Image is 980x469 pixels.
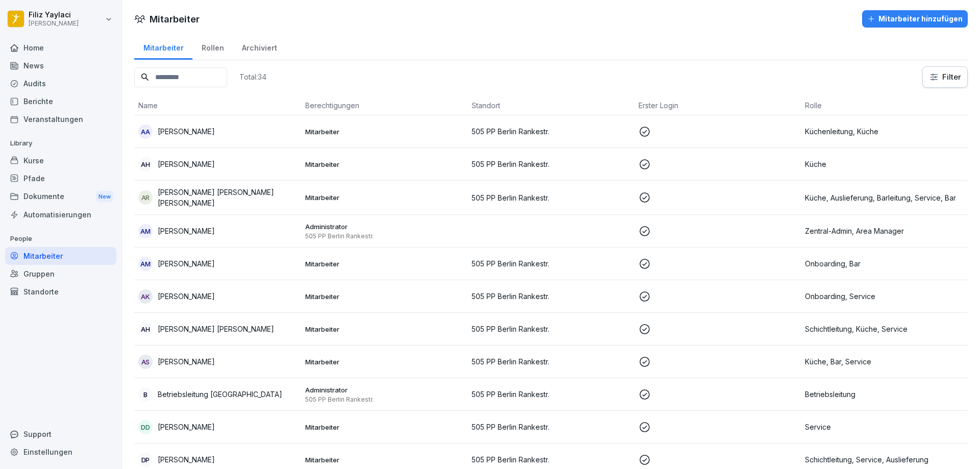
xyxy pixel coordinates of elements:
[138,453,153,467] div: DP
[158,126,215,137] p: [PERSON_NAME]
[301,96,468,115] th: Berechtigungen
[5,75,116,92] a: Audits
[805,159,964,169] p: Küche
[138,355,153,369] div: AS
[805,126,964,137] p: Küchenleitung, Küche
[305,127,464,136] p: Mitarbeiter
[472,159,630,169] p: 505 PP Berlin Rankestr.
[805,226,964,236] p: Zentral-Admin, Area Manager
[138,322,153,336] div: AH
[158,389,282,400] p: Betriebsleitung [GEOGRAPHIC_DATA]
[805,192,964,203] p: Küche, Auslieferung, Barleitung, Service, Bar
[5,187,116,206] a: DokumenteNew
[472,126,630,137] p: 505 PP Berlin Rankestr.
[867,13,963,24] div: Mitarbeiter hinzufügen
[805,422,964,432] p: Service
[305,325,464,334] p: Mitarbeiter
[805,258,964,269] p: Onboarding, Bar
[158,291,215,302] p: [PERSON_NAME]
[801,96,968,115] th: Rolle
[96,191,113,203] div: New
[305,193,464,202] p: Mitarbeiter
[305,232,464,240] p: 505 PP Berlin Rankestr.
[5,443,116,461] a: Einstellungen
[468,96,634,115] th: Standort
[5,187,116,206] div: Dokumente
[5,57,116,75] a: News
[138,157,153,171] div: AH
[5,135,116,152] p: Library
[305,423,464,432] p: Mitarbeiter
[233,34,286,60] a: Archiviert
[138,224,153,238] div: AM
[805,291,964,302] p: Onboarding, Service
[923,67,967,87] button: Filter
[138,420,153,434] div: DD
[472,291,630,302] p: 505 PP Berlin Rankestr.
[472,356,630,367] p: 505 PP Berlin Rankestr.
[158,187,297,208] p: [PERSON_NAME] [PERSON_NAME] [PERSON_NAME]
[5,152,116,169] a: Kurse
[305,259,464,268] p: Mitarbeiter
[158,258,215,269] p: [PERSON_NAME]
[5,231,116,247] p: People
[5,39,116,57] a: Home
[862,10,968,28] button: Mitarbeiter hinzufügen
[929,72,961,82] div: Filter
[5,283,116,301] a: Standorte
[138,387,153,402] div: B
[192,34,233,60] a: Rollen
[472,192,630,203] p: 505 PP Berlin Rankestr.
[134,96,301,115] th: Name
[138,125,153,139] div: AA
[5,247,116,265] a: Mitarbeiter
[305,292,464,301] p: Mitarbeiter
[158,324,274,334] p: [PERSON_NAME] [PERSON_NAME]
[634,96,801,115] th: Erster Login
[305,396,464,404] p: 505 PP Berlin Rankestr.
[138,257,153,271] div: AM
[472,422,630,432] p: 505 PP Berlin Rankestr.
[305,222,464,231] p: Administrator
[5,206,116,224] a: Automatisierungen
[5,92,116,110] a: Berichte
[29,20,79,27] p: [PERSON_NAME]
[5,265,116,283] a: Gruppen
[158,226,215,236] p: [PERSON_NAME]
[305,357,464,366] p: Mitarbeiter
[472,454,630,465] p: 505 PP Berlin Rankestr.
[805,356,964,367] p: Küche, Bar, Service
[472,258,630,269] p: 505 PP Berlin Rankestr.
[134,34,192,60] a: Mitarbeiter
[805,324,964,334] p: Schichtleitung, Küche, Service
[805,389,964,400] p: Betriebsleitung
[150,12,200,26] h1: Mitarbeiter
[305,455,464,464] p: Mitarbeiter
[158,422,215,432] p: [PERSON_NAME]
[158,356,215,367] p: [PERSON_NAME]
[29,11,79,19] p: Filiz Yaylaci
[472,324,630,334] p: 505 PP Berlin Rankestr.
[138,190,153,205] div: AR
[805,454,964,465] p: Schichtleitung, Service, Auslieferung
[305,160,464,169] p: Mitarbeiter
[5,169,116,187] a: Pfade
[5,110,116,128] a: Veranstaltungen
[5,425,116,443] div: Support
[158,454,215,465] p: [PERSON_NAME]
[472,389,630,400] p: 505 PP Berlin Rankestr.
